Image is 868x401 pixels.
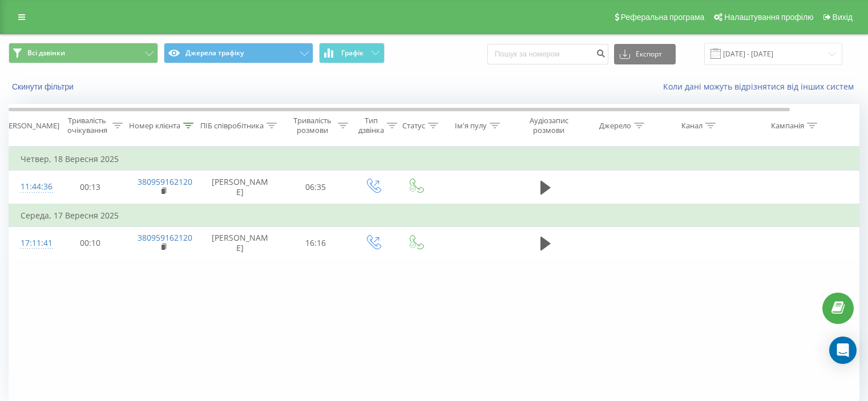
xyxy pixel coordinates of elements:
div: 17:11:41 [21,232,43,254]
button: Скинути фільтри [9,82,79,92]
div: [PERSON_NAME] [2,121,59,131]
span: Всі дзвінки [27,48,65,58]
a: Коли дані можуть відрізнятися вiд інших систем [663,81,859,92]
button: Джерела трафіку [164,43,313,63]
div: Аудіозапис розмови [521,116,576,135]
div: Open Intercom Messenger [829,337,857,364]
td: [PERSON_NAME] [200,171,280,204]
span: Реферальна програма [621,13,705,22]
td: 16:16 [280,226,352,260]
a: 380959162120 [138,176,192,187]
span: Графік [341,49,364,57]
div: Кампанія [771,121,804,131]
div: Номер клієнта [129,121,180,131]
span: Вихід [833,13,853,22]
div: Канал [681,121,703,131]
div: Тривалість очікування [64,116,110,135]
button: Всі дзвінки [9,43,158,63]
div: Джерело [599,121,631,131]
a: 380959162120 [138,232,192,243]
td: 00:10 [55,226,126,260]
span: Налаштування профілю [724,13,813,22]
div: Тривалість розмови [290,116,335,135]
div: ПІБ співробітника [200,121,264,131]
input: Пошук за номером [487,44,608,64]
button: Графік [319,43,385,63]
div: 11:44:36 [21,176,43,198]
td: 06:35 [280,171,352,204]
td: 00:13 [55,171,126,204]
td: [PERSON_NAME] [200,226,280,260]
div: Статус [402,121,425,131]
button: Експорт [614,44,676,64]
div: Тип дзвінка [358,116,384,135]
div: Ім'я пулу [455,121,487,131]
